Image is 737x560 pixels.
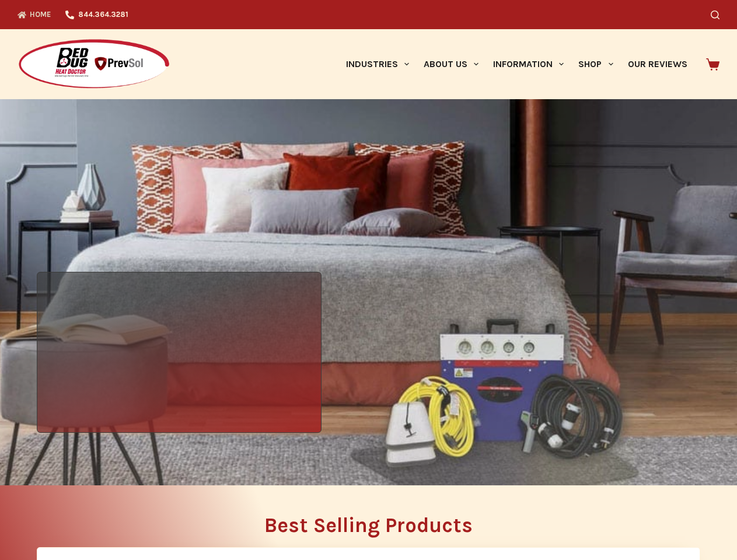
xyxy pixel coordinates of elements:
[486,29,571,99] a: Information
[338,29,694,99] nav: Primary
[416,29,485,99] a: About Us
[711,10,719,19] button: Search
[571,29,620,99] a: Shop
[37,515,700,535] h2: Best Selling Products
[338,29,416,99] a: Industries
[620,29,694,99] a: Our Reviews
[18,38,170,90] img: Prevsol/Bed Bug Heat Doctor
